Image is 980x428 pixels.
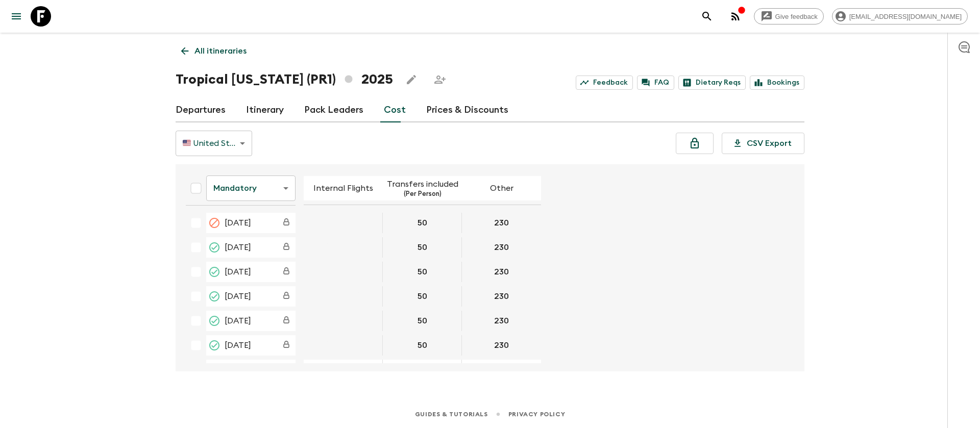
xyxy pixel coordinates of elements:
div: 24 May 2025; Internal Flights [304,311,383,331]
button: 230 [482,335,521,356]
button: search adventures [697,6,717,27]
button: 50 [405,213,439,233]
svg: Completed [208,266,220,278]
button: 50 [405,311,439,331]
div: 🇺🇸 United States Dollar (USD) [176,129,252,158]
a: Cost [384,98,406,122]
a: All itineraries [176,41,252,61]
div: 03 Jun 2025; Internal Flights [304,335,383,356]
a: FAQ [637,75,674,90]
p: Transfers included [387,178,458,190]
div: 28 Jan 2025; Other [462,213,541,233]
p: Internal Flights [313,182,373,194]
div: 30 Sep 2025; Other [462,360,541,380]
div: 30 Sep 2025; Internal Flights [304,360,383,380]
div: 30 Sep 2025; Transfers included [383,360,462,380]
button: menu [6,6,27,27]
span: Share this itinerary [430,69,450,90]
svg: Cancelled [208,217,220,229]
div: Costs are fixed. The departure date (19 Apr 2025) has passed [277,287,296,306]
div: Costs are fixed. The departure date (25 Mar 2025) has passed [277,263,296,281]
svg: Completed [208,315,220,327]
div: 19 Apr 2025; Internal Flights [304,286,383,307]
h1: Tropical [US_STATE] (PR1) 2025 [176,69,393,90]
div: Select all [186,178,206,198]
button: Edit this itinerary [401,69,422,90]
a: Give feedback [754,8,824,24]
span: [DATE] [225,241,251,254]
svg: Completed [208,241,220,254]
a: Privacy Policy [508,409,565,420]
div: 04 Feb 2025; Other [462,237,541,258]
svg: Completed [208,290,220,303]
button: Unlock costs [676,133,714,154]
div: 04 Feb 2025; Transfers included [383,237,462,258]
div: 25 Mar 2025; Other [462,262,541,282]
div: 24 May 2025; Transfers included [383,311,462,331]
div: 25 Mar 2025; Transfers included [383,262,462,282]
div: 19 Apr 2025; Transfers included [383,286,462,307]
button: 230 [482,311,521,331]
div: [EMAIL_ADDRESS][DOMAIN_NAME] [832,8,968,24]
button: 50 [405,237,439,258]
a: Pack Leaders [304,98,363,122]
div: 28 Jan 2025; Transfers included [383,213,462,233]
button: 50 [405,286,439,307]
a: Prices & Discounts [426,98,508,122]
span: [DATE] [225,339,251,351]
a: Departures [176,98,226,122]
button: 50 [405,360,439,380]
p: (Per Person) [404,190,442,198]
span: [EMAIL_ADDRESS][DOMAIN_NAME] [844,13,967,20]
div: 03 Jun 2025; Transfers included [383,335,462,356]
button: 230 [482,237,521,258]
div: Mandatory [206,174,296,203]
div: 28 Jan 2025; Internal Flights [304,213,383,233]
button: CSV Export [722,133,804,154]
div: 19 Apr 2025; Other [462,286,541,307]
div: 24 May 2025; Other [462,311,541,331]
span: Give feedback [770,13,823,20]
div: 03 Jun 2025; Other [462,335,541,356]
p: All itineraries [194,45,247,57]
a: Bookings [750,75,804,90]
button: 50 [405,262,439,282]
span: [DATE] [225,266,251,278]
button: 230 [482,213,521,233]
span: [DATE] [225,290,251,303]
a: Guides & Tutorials [415,409,488,420]
button: 230 [482,262,521,282]
a: Feedback [576,75,633,90]
a: Dietary Reqs [678,75,746,90]
a: Itinerary [246,98,284,122]
svg: Completed [208,339,220,351]
button: 230 [482,286,521,307]
p: Other [490,182,513,194]
div: 25 Mar 2025; Internal Flights [304,262,383,282]
div: Costs are fixed. The departure date (04 Feb 2025) has passed [277,238,296,257]
div: 04 Feb 2025; Internal Flights [304,237,383,258]
button: 50 [405,335,439,356]
span: [DATE] [225,315,251,327]
div: Costs are fixed. The departure date (24 May 2025) has passed [277,312,296,330]
button: 230 [482,360,521,380]
span: [DATE] [225,217,251,229]
div: Costs are fixed. The departure date (28 Jan 2025) has passed [277,214,296,232]
div: Costs are fixed. The departure date (03 Jun 2025) has passed [277,336,296,355]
